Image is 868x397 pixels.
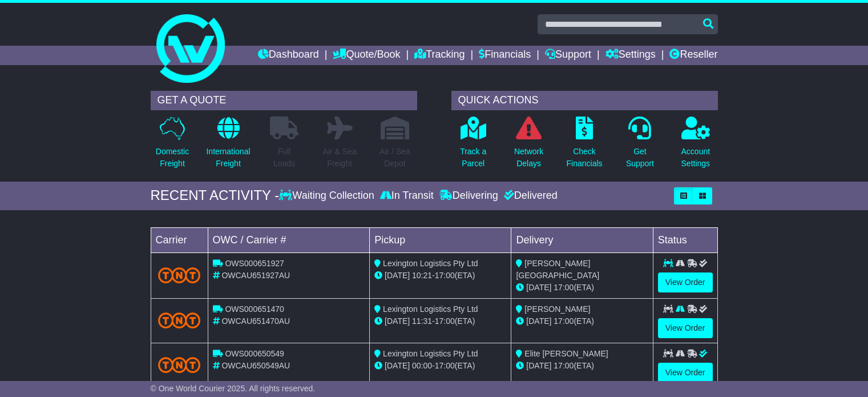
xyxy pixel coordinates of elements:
div: RECENT ACTIVITY - [151,187,280,204]
span: Lexington Logistics Pty Ltd [383,259,478,268]
span: [PERSON_NAME] [GEOGRAPHIC_DATA] [516,259,599,280]
span: OWCAU651470AU [221,316,290,326]
a: Settings [605,46,656,65]
div: (ETA) [516,360,648,372]
a: Reseller [669,46,717,65]
a: Tracking [414,46,465,65]
span: OWCAU650549AU [221,361,290,370]
span: 17:00 [554,361,574,370]
p: Air & Sea Freight [322,146,356,170]
a: Dashboard [258,46,319,65]
span: 17:00 [435,316,455,326]
div: Delivered [501,190,558,202]
div: QUICK ACTIONS [451,91,718,110]
a: Support [545,46,591,65]
span: [DATE] [526,361,551,370]
span: 17:00 [554,283,574,292]
span: [DATE] [526,283,551,292]
a: InternationalFreight [205,116,251,176]
div: GET A QUOTE [151,91,417,110]
a: GetSupport [625,116,655,176]
span: 17:00 [435,271,455,280]
div: - (ETA) [374,315,506,327]
div: (ETA) [516,315,648,327]
p: Account Settings [681,146,710,170]
span: 17:00 [554,316,574,326]
div: In Transit [377,190,437,202]
p: Get Support [626,146,654,170]
p: Network Delays [514,146,543,170]
a: View Order [658,272,713,292]
div: - (ETA) [374,270,506,282]
span: OWS000651927 [225,259,284,268]
p: Domestic Freight [156,146,189,170]
span: [DATE] [385,271,410,280]
td: OWC / Carrier # [208,227,370,252]
p: International Freight [206,146,250,170]
p: Track a Parcel [460,146,486,170]
a: NetworkDelays [514,116,544,176]
span: [DATE] [526,316,551,326]
span: OWS000651470 [225,304,284,314]
span: 10:21 [412,271,432,280]
p: Full Loads [270,146,298,170]
span: OWS000650549 [225,349,284,358]
div: (ETA) [516,282,648,294]
a: View Order [658,363,713,383]
p: Air / Sea Depot [380,146,410,170]
td: Delivery [511,227,653,252]
div: Waiting Collection [279,190,377,202]
span: 17:00 [435,361,455,370]
a: Quote/Book [333,46,400,65]
a: CheckFinancials [566,116,603,176]
p: Check Financials [567,146,603,170]
a: Financials [479,46,531,65]
span: [PERSON_NAME] [524,304,590,314]
img: TNT_Domestic.png [158,312,201,328]
span: [DATE] [385,361,410,370]
a: AccountSettings [681,116,711,176]
div: - (ETA) [374,360,506,372]
span: Lexington Logistics Pty Ltd [383,349,478,358]
div: Delivering [437,190,501,202]
span: Lexington Logistics Pty Ltd [383,304,478,314]
td: Pickup [370,227,511,252]
td: Status [653,227,717,252]
span: © One World Courier 2025. All rights reserved. [151,384,316,393]
a: Track aParcel [459,116,487,176]
span: OWCAU651927AU [221,271,290,280]
a: View Order [658,318,713,338]
span: 00:00 [412,361,432,370]
img: TNT_Domestic.png [158,267,201,283]
span: [DATE] [385,316,410,326]
span: 11:31 [412,316,432,326]
a: DomesticFreight [155,116,189,176]
td: Carrier [151,227,208,252]
img: TNT_Domestic.png [158,357,201,372]
span: Elite [PERSON_NAME] [524,349,608,358]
